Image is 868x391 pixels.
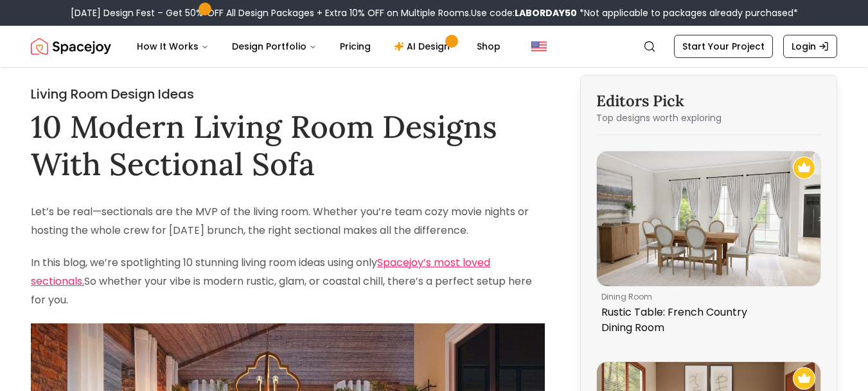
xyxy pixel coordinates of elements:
h1: 10 Modern Living Room Designs With Sectional Sofa [31,108,547,182]
h3: Editors Pick [596,91,821,111]
img: United States [531,39,547,54]
a: Shop [466,33,511,59]
p: dining room [601,292,811,302]
img: Rustic Table: French Country Dining Room [597,151,820,286]
a: AI Design [384,33,464,59]
span: *Not applicable to packages already purchased* [577,6,798,19]
span: Use code: [471,6,577,19]
h2: Living Room Design Ideas [31,85,547,103]
a: Rustic Table: French Country Dining RoomRecommended Spacejoy Design - Rustic Table: French Countr... [596,151,821,341]
nav: Global [31,26,837,67]
img: Recommended Spacejoy Design - Rustic Table: French Country Dining Room [793,157,815,179]
p: In this blog, we’re spotlighting 10 stunning living room ideas using only So whether your vibe is... [31,254,547,309]
a: Login [783,35,837,58]
p: Let’s be real—sectionals are the MVP of the living room. Whether you’re team cozy movie nights or... [31,203,547,240]
b: LABORDAY50 [515,6,577,19]
a: Pricing [330,33,381,59]
a: Spacejoy [31,33,111,59]
p: Rustic Table: French Country Dining Room [601,305,811,336]
a: Spacejoy’s most loved sectionals. [31,255,490,289]
nav: Main [127,33,511,59]
button: How It Works [127,33,219,59]
img: Recommended Spacejoy Design - A Sassy Mid-Century Modern Bedroom [793,367,815,390]
p: Top designs worth exploring [596,111,821,124]
a: Start Your Project [674,35,773,58]
button: Design Portfolio [222,33,327,59]
img: Spacejoy Logo [31,33,111,59]
div: [DATE] Design Fest – Get 50% OFF All Design Packages + Extra 10% OFF on Multiple Rooms. [71,6,798,19]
